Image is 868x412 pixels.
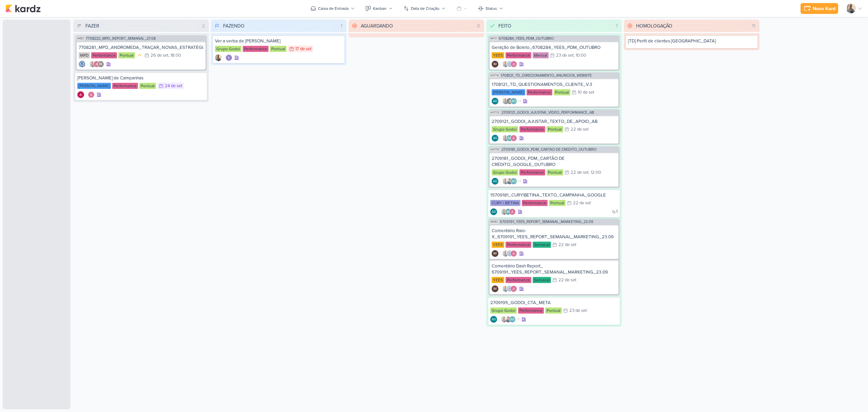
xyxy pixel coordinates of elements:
div: Colaboradores: Iara Santos, Levy Pessoa, Aline Gimenez Graciano, Alessandra Gomes [499,316,519,323]
div: Pontual [547,169,563,175]
div: Aline Gimenez Graciano [506,135,513,142]
div: 17 de set [295,47,312,51]
img: Iara Santos [502,178,509,185]
div: YEES [492,52,504,58]
div: Colaboradores: Iara Santos, Nelito Junior, Aline Gimenez Graciano, Alessandra Gomes [500,98,521,105]
span: +1 [517,179,521,184]
div: Performance [522,200,548,206]
img: Caroline Traven De Andrade [506,250,513,257]
div: Criador(a): Iara Santos [215,54,222,61]
div: 2709181_GODOI_PDM_CARTÃO DE CRÉDITO_GOOGLE_OUTUBRO [492,155,616,168]
div: Performance [112,83,138,89]
div: Colaboradores: Iara Santos, Caroline Traven De Andrade, Alessandra Gomes [500,61,517,68]
div: Isabella Machado Guimarães [492,61,498,68]
div: Aline Gimenez Graciano [492,178,498,185]
div: Isabella Machado Guimarães [97,61,104,68]
span: AG716 [490,74,499,77]
p: IM [493,252,497,256]
div: Grupo Godoi [490,307,517,314]
div: Isabella Machado Guimarães [492,250,498,257]
div: 15709181_CURY|BETINA_TEXTO_CAMPANHA_GOOGLE [490,192,618,198]
img: Iara Santos [502,285,509,292]
div: 7 [613,22,620,30]
img: Iara Santos [502,250,509,257]
div: , 12:00 [589,170,601,175]
div: Performance [518,307,544,314]
img: Iara Santos [89,61,96,68]
img: Iara Santos [501,208,508,215]
div: Aline Gimenez Graciano [490,208,497,215]
div: Criador(a): Isabella Machado Guimarães [492,285,498,292]
div: 22 de set [573,201,591,205]
div: Criador(a): Alessandra Gomes [77,91,84,98]
img: Alessandra Gomes [510,285,517,292]
div: Grupo Godoi [215,46,241,52]
img: Levy Pessoa [505,316,512,323]
p: IM [493,287,497,291]
div: Performance [243,46,269,52]
div: 11 [749,22,758,30]
span: IM73 [490,37,497,40]
div: Aline Gimenez Graciano [509,316,516,323]
span: AG793 [490,148,500,151]
p: IM [493,63,497,66]
p: IM [99,63,102,66]
div: [PERSON_NAME] [77,83,111,89]
div: 1708121_TD_QUESTIONAMENTOS_CLIENTE_V.3 [492,81,616,88]
div: Pontual [545,307,562,314]
div: 2709121_GODOI_AJUSTAR_TEXTO_DE_APOIO_AB [492,118,616,125]
div: Pontual [549,200,566,206]
div: Colaboradores: Iara Santos, Caroline Traven De Andrade, Alessandra Gomes [500,250,517,257]
div: Criador(a): Isabella Machado Guimarães [492,61,498,68]
div: 22 de set [558,278,576,282]
img: Eduardo Quaresma [225,54,232,61]
div: [PERSON_NAME] [492,89,525,95]
img: Iara Santos [502,61,509,68]
div: CURY | BETINA [490,200,520,206]
div: Performance [519,169,545,175]
div: Pontual [118,52,135,58]
div: 26 de set [151,53,169,58]
div: 2 [199,22,208,30]
div: Aline Gimenez Graciano [490,316,497,323]
span: +1 [516,317,519,322]
div: Criador(a): Aline Gimenez Graciano [490,316,497,323]
div: , 10:00 [574,53,586,58]
div: Criador(a): Aline Gimenez Graciano [490,208,497,215]
div: 24 de set [165,84,182,88]
div: Pontual [270,46,287,52]
div: Aline Gimenez Graciano [492,135,498,142]
span: IM83 [77,37,84,40]
p: AG [493,180,497,183]
div: 23 de set [569,308,587,313]
span: 2709121_GODOI_AJUSTAR_VIDEO_PERFORMANCE_AB [501,111,594,114]
div: Colaboradores: Iara Santos, Aline Gimenez Graciano, Alessandra Gomes [499,208,516,215]
img: Caroline Traven De Andrade [79,61,85,68]
img: Iara Santos [846,4,856,13]
div: Performance [519,126,545,132]
img: Caroline Traven De Andrade [506,285,513,292]
div: YEES [492,277,504,283]
img: Alessandra Gomes [93,61,100,68]
div: Grupo Godoi [492,126,518,132]
div: Pontual [547,126,563,132]
img: Nelito Junior [506,98,513,105]
p: AG [492,318,496,321]
span: AG732 [490,111,500,114]
img: Iara Santos [501,316,508,323]
span: 7708222_MPD_REPORT_SEMANAL_27.08 [86,37,156,40]
div: Colaboradores: Alessandra Gomes [86,91,95,98]
div: Pontual [554,89,570,95]
div: Criador(a): Aline Gimenez Graciano [492,98,498,105]
div: Grupo Godoi [492,169,518,175]
div: 10 de set [578,90,594,95]
div: Criador(a): Aline Gimenez Graciano [492,178,498,185]
div: Criador(a): Aline Gimenez Graciano [492,135,498,142]
div: Prioridade Média [136,52,143,59]
p: AG [512,100,516,103]
img: Iara Santos [502,135,509,142]
div: Geração de Boleto_6708284_YEES_PDM_OUTUBRO [492,44,616,51]
div: 22 de set [558,243,576,247]
img: Alessandra Gomes [510,250,517,257]
div: Colaboradores: Eduardo Quaresma [224,54,232,61]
